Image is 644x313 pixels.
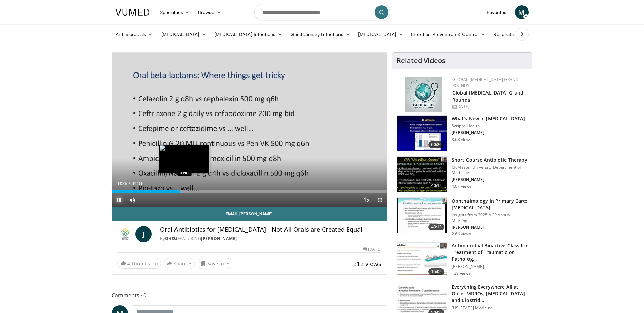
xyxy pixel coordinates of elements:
a: Antimicrobials [112,27,157,41]
span: 212 views [353,259,381,268]
p: 129 views [452,271,471,276]
a: 4 Thumbs Up [117,258,161,269]
p: [PERSON_NAME] [452,264,528,269]
p: Scripps Health [452,123,525,129]
p: 2.6K views [452,231,472,237]
a: Email [PERSON_NAME] [112,207,387,221]
p: Insights from 2025 ACP Annual Meeting [452,212,528,223]
span: 15:02 [428,268,445,275]
h4: Oral Antibiotics for [MEDICAL_DATA] - Not All Orals are Created Equal [160,226,381,233]
button: Playback Rate [360,193,373,207]
input: Search topics, interventions [254,4,390,20]
h3: Antimicrobial Bioactive Glass for Treatment of Traumatic or Patholog… [452,242,528,263]
p: [PERSON_NAME] [452,177,528,182]
button: Mute [126,193,139,207]
button: Fullscreen [373,193,387,207]
a: Favorites [483,5,511,19]
img: 8828b190-63b7-4755-985f-be01b6c06460.150x105_q85_crop-smart_upscale.jpg [397,116,447,151]
img: 2bf877c0-eb7b-4425-8030-3dd848914f8d.150x105_q85_crop-smart_upscale.jpg [397,157,447,192]
div: [DATE] [452,104,527,110]
span: 60:26 [428,141,445,148]
a: 43:13 Ophthalmology in Primary Care: [MEDICAL_DATA] Insights from 2025 ACP Annual Meeting [PERSON... [397,197,528,237]
a: [PERSON_NAME] [201,236,237,242]
h4: Related Videos [397,57,445,65]
p: [PERSON_NAME] [452,130,525,135]
p: [PERSON_NAME] [452,225,528,230]
h3: Ophthalmology in Primary Care: [MEDICAL_DATA] [452,197,528,211]
img: 15b69912-10dd-461b-85d0-47f8f07aff63.150x105_q85_crop-smart_upscale.jpg [397,243,447,278]
h3: Everything Everywhere All at Once: MDROs, [MEDICAL_DATA] and Clostrid… [452,284,528,304]
span: 40:32 [428,182,445,189]
p: 8.6K views [452,137,472,142]
a: Browse [194,5,225,19]
img: image.jpeg [159,145,210,173]
p: McMaster University Department of Medicine [452,165,528,175]
a: [MEDICAL_DATA] [157,27,210,41]
a: Genitourinary Infections [286,27,354,41]
a: OHSU [165,236,178,242]
p: 4.0K views [452,184,472,189]
a: M [515,5,529,19]
div: By FEATURING [160,236,381,242]
img: 438c20ca-72c0-45eb-b870-d37806d5fe9c.150x105_q85_crop-smart_upscale.jpg [397,198,447,233]
a: Infection Prevention & Control [407,27,489,41]
img: VuMedi Logo [116,9,152,16]
span: Comments 0 [112,291,387,300]
span: 43:13 [428,224,445,230]
div: Progress Bar [112,190,387,193]
a: Global [MEDICAL_DATA] Grand Rounds [452,89,523,103]
span: 34:18 [131,181,143,186]
span: 8:28 [118,181,127,186]
h3: Short Course Antibiotic Therapy [452,156,528,163]
a: J [135,226,152,242]
a: 15:02 Antimicrobial Bioactive Glass for Treatment of Traumatic or Patholog… [PERSON_NAME] 129 views [397,242,528,278]
a: Specialties [156,5,194,19]
img: OHSU [117,226,133,242]
span: / [129,181,130,186]
button: Share [164,258,195,269]
div: [DATE] [363,246,381,252]
button: Pause [112,193,126,207]
a: 60:26 What's New in [MEDICAL_DATA] Scripps Health [PERSON_NAME] 8.6K views [397,115,528,151]
img: e456a1d5-25c5-46f9-913a-7a343587d2a7.png.150x105_q85_autocrop_double_scale_upscale_version-0.2.png [405,77,442,112]
a: [MEDICAL_DATA] Infections [210,27,287,41]
a: Global [MEDICAL_DATA] Grand Rounds [452,77,519,88]
a: Respiratory Infections [489,27,552,41]
p: [US_STATE] Medicine [452,305,528,311]
h3: What's New in [MEDICAL_DATA] [452,115,525,122]
video-js: Video Player [112,53,387,207]
a: 40:32 Short Course Antibiotic Therapy McMaster University Department of Medicine [PERSON_NAME] 4.... [397,156,528,192]
a: [MEDICAL_DATA] [354,27,407,41]
span: 4 [127,260,130,267]
button: Save to [198,258,232,269]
